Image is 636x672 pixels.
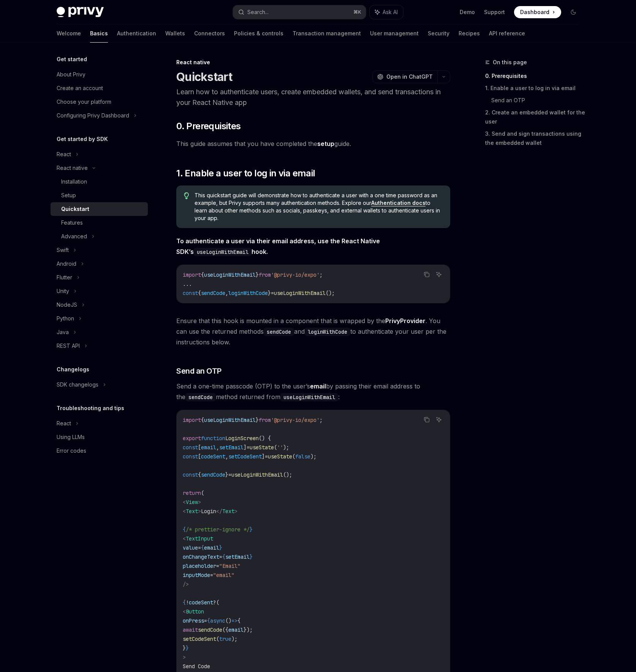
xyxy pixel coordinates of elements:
span: ! [186,599,189,606]
div: Python [57,314,74,323]
span: const [183,453,198,460]
span: } [268,290,271,296]
span: ( [216,636,219,642]
span: = [228,471,231,478]
span: [ [198,453,201,460]
a: Policies & controls [234,24,283,43]
span: email [201,444,216,451]
div: Features [61,218,83,227]
span: = [210,572,213,578]
span: < [183,535,186,542]
span: { [222,553,225,560]
h5: Get started [57,55,87,64]
div: Android [57,259,76,268]
span: (); [283,471,292,478]
span: placeholder [183,563,216,569]
span: useState [268,453,292,460]
span: On this page [493,58,527,67]
a: Security [428,24,449,43]
span: '@privy-io/expo' [271,271,320,278]
div: REST API [57,341,80,350]
span: () [225,617,231,624]
span: /* prettier-ignore */ [186,526,250,533]
h5: Changelogs [57,365,89,374]
div: Choose your platform [57,97,111,106]
span: ] [244,444,247,451]
a: API reference [489,24,525,43]
div: Java [57,328,69,337]
strong: To authenticate a user via their email address, use the React Native SDK’s hook. [176,237,380,255]
span: ); [310,453,316,460]
span: ( [274,444,277,451]
span: LoginScreen [225,435,259,442]
span: Send Code [183,663,210,670]
h1: Quickstart [176,70,233,84]
span: ({ [222,626,228,633]
span: } [186,645,189,651]
a: Dashboard [514,6,561,18]
span: inputMode [183,572,210,578]
span: ( [201,490,204,496]
span: = [219,553,222,560]
a: Support [484,8,505,16]
span: Button [186,608,204,615]
span: ( [292,453,295,460]
span: { [237,617,240,624]
span: export [183,435,201,442]
button: Ask AI [434,269,444,279]
span: => [231,617,237,624]
span: email [228,626,244,633]
span: (); [326,290,335,296]
button: Search...⌘K [233,5,366,19]
a: Installation [51,175,148,189]
span: "Email" [219,563,240,569]
span: Send an OTP [176,366,221,376]
span: true [219,636,231,642]
span: < [183,608,186,615]
span: { [183,599,186,606]
div: About Privy [57,70,85,79]
span: loginWithCode [228,290,268,296]
span: '' [277,444,283,451]
div: Error codes [57,446,86,455]
span: = [198,544,201,551]
code: loginWithCode [305,328,350,336]
code: useLoginWithEmail [280,393,338,401]
a: 1. Enable a user to log in via email [485,82,585,94]
div: React [57,419,71,428]
span: } [250,526,253,533]
a: About Privy [51,68,148,81]
span: false [295,453,310,460]
span: sendCode [201,290,225,296]
button: Ask AI [370,5,403,19]
span: > [183,654,186,661]
span: } [256,417,259,423]
span: useLoginWithEmail [231,471,283,478]
span: {async [207,617,225,624]
span: ... [183,281,192,287]
button: Copy the contents from the code block [422,415,432,425]
a: Connectors [194,24,225,43]
span: useLoginWithEmail [204,271,256,278]
span: TextInput [186,535,213,542]
span: value [183,544,198,551]
span: ⌘ K [353,9,361,15]
span: const [183,471,198,478]
span: codeSent [201,453,225,460]
span: { [201,417,204,423]
a: Error codes [51,444,148,458]
span: } [219,544,222,551]
span: }); [244,626,253,633]
span: from [259,417,271,423]
code: sendCode [264,328,294,336]
span: > [234,508,237,515]
span: codeSent [189,599,213,606]
a: Using LLMs [51,430,148,444]
span: ? [213,599,216,606]
div: Configuring Privy Dashboard [57,111,129,120]
a: Transaction management [293,24,361,43]
img: dark logo [57,7,104,17]
span: Dashboard [520,8,549,16]
span: < [183,508,186,515]
a: setup [317,140,334,148]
